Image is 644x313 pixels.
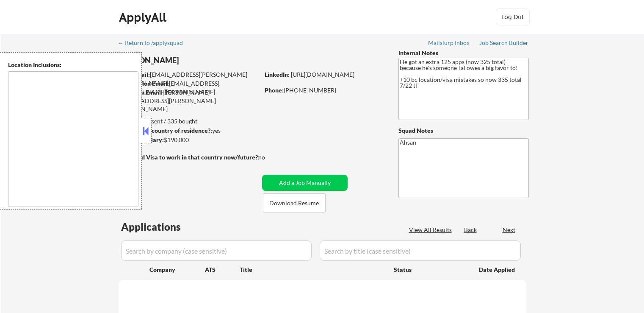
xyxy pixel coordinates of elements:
[8,61,138,69] div: Location Inclusions:
[119,88,259,113] div: [PERSON_NAME][EMAIL_ADDRESS][PERSON_NAME][DOMAIN_NAME]
[265,71,290,78] strong: LinkedIn:
[479,265,516,274] div: Date Applied
[265,86,384,95] div: [PHONE_NUMBER]
[394,262,467,277] div: Status
[118,127,212,134] strong: Can work in country of residence?:
[479,40,529,46] div: Job Search Builder
[118,39,191,48] a: ← Return to /applysquad
[119,70,259,87] div: [EMAIL_ADDRESS][PERSON_NAME][DOMAIN_NAME]
[119,154,260,161] strong: Will need Visa to work in that country now/future?:
[428,39,470,48] a: Mailslurp Inbox
[291,71,354,78] a: [URL][DOMAIN_NAME]
[121,240,312,261] input: Search by company (case sensitive)
[464,226,478,234] div: Back
[398,49,529,57] div: Internal Notes
[320,240,521,261] input: Search by title (case sensitive)
[118,117,259,126] div: 290 sent / 335 bought
[262,175,348,191] button: Add a Job Manually
[119,10,169,25] div: ApplyAll
[265,87,284,94] strong: Phone:
[119,55,293,66] div: [PERSON_NAME]
[258,153,282,162] div: no
[121,222,205,232] div: Applications
[398,126,529,135] div: Squad Notes
[119,79,259,96] div: [EMAIL_ADDRESS][PERSON_NAME][DOMAIN_NAME]
[118,40,191,46] div: ← Return to /applysquad
[263,193,326,212] button: Download Resume
[118,126,257,135] div: yes
[428,40,470,46] div: Mailslurp Inbox
[240,265,386,274] div: Title
[503,226,516,234] div: Next
[118,136,259,144] div: $190,000
[149,265,205,274] div: Company
[205,265,240,274] div: ATS
[409,226,454,234] div: View All Results
[496,8,530,25] button: Log Out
